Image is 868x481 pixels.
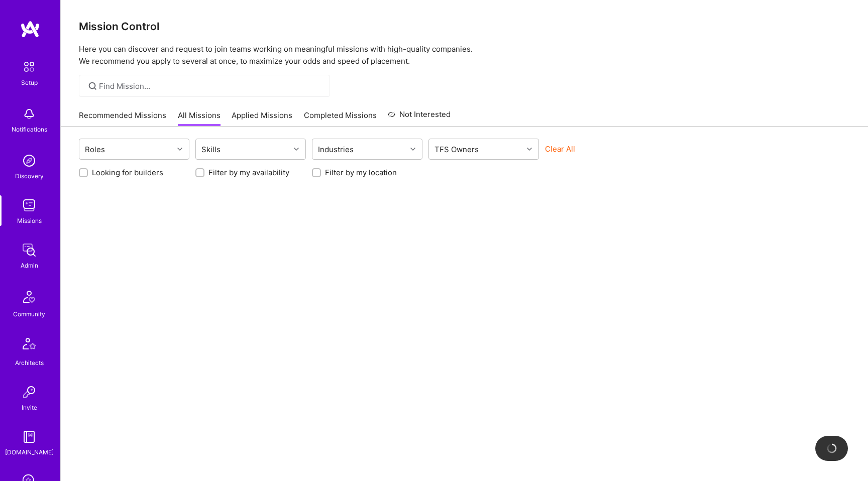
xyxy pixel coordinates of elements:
[87,80,98,92] i: icon SearchGrey
[92,167,163,178] label: Looking for builders
[304,110,377,127] a: Completed Missions
[19,427,39,447] img: guide book
[17,215,42,226] div: Missions
[12,124,47,135] div: Notifications
[13,309,45,319] div: Community
[19,240,39,260] img: admin teamwork
[294,147,299,152] i: icon Chevron
[79,110,166,127] a: Recommended Missions
[19,151,39,171] img: discovery
[19,56,40,77] img: setup
[22,402,37,413] div: Invite
[199,142,223,157] div: Skills
[17,285,41,309] img: Community
[410,147,415,152] i: icon Chevron
[20,20,40,38] img: logo
[99,81,322,91] input: Find Mission...
[17,333,41,357] img: Architects
[432,142,481,157] div: TFS Owners
[178,110,221,127] a: All Missions
[15,171,44,181] div: Discovery
[208,167,289,178] label: Filter by my availability
[824,441,838,455] img: loading
[21,77,38,88] div: Setup
[19,104,39,124] img: bell
[325,167,397,178] label: Filter by my location
[232,110,292,127] a: Applied Missions
[21,260,38,271] div: Admin
[79,20,850,33] h3: Mission Control
[79,43,850,67] p: Here you can discover and request to join teams working on meaningful missions with high-quality ...
[82,142,107,157] div: Roles
[5,447,54,457] div: [DOMAIN_NAME]
[19,195,39,215] img: teamwork
[315,142,356,157] div: Industries
[19,382,39,402] img: Invite
[177,147,182,152] i: icon Chevron
[388,108,451,127] a: Not Interested
[15,357,44,368] div: Architects
[527,147,532,152] i: icon Chevron
[545,144,575,154] button: Clear All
